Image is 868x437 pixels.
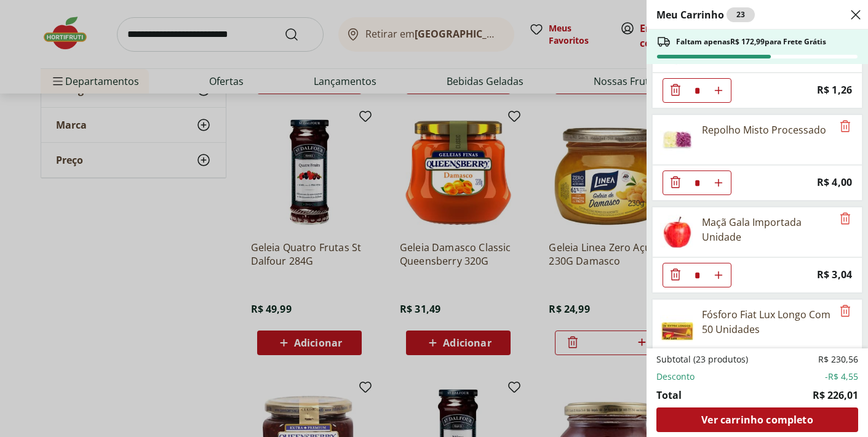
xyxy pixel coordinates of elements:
button: Aumentar Quantidade [706,170,731,195]
img: Maçã Gala Importada Unidade [660,215,695,249]
img: Principal [660,122,695,157]
span: -R$ 4,55 [825,371,858,383]
div: Fósforo Fiat Lux Longo Com 50 Unidades [702,307,832,337]
div: Maçã Gala Importada Unidade [702,215,832,244]
span: R$ 4,00 [817,174,852,191]
button: Diminuir Quantidade [663,170,688,195]
button: Diminuir Quantidade [663,263,688,287]
span: Faltam apenas R$ 172,99 para Frete Grátis [676,37,826,47]
span: Total [656,388,682,403]
button: Aumentar Quantidade [706,78,731,103]
input: Quantidade Atual [688,79,706,102]
span: R$ 3,04 [817,267,852,283]
h2: Meu Carrinho [656,7,755,22]
div: Repolho Misto Processado [702,122,826,137]
a: Ver carrinho completo [656,407,858,432]
span: R$ 230,56 [818,353,858,366]
button: Remove [838,304,853,319]
img: Principal [660,307,695,342]
button: Diminuir Quantidade [663,78,688,103]
span: Ver carrinho completo [701,415,813,425]
div: 23 [727,7,755,22]
span: R$ 1,26 [817,82,852,98]
span: R$ 226,01 [813,388,858,403]
button: Remove [838,119,853,134]
button: Remove [838,212,853,227]
span: Desconto [656,371,695,383]
input: Quantidade Atual [688,171,706,194]
span: Subtotal (23 produtos) [656,353,748,366]
button: Aumentar Quantidade [706,263,731,287]
input: Quantidade Atual [688,263,706,287]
